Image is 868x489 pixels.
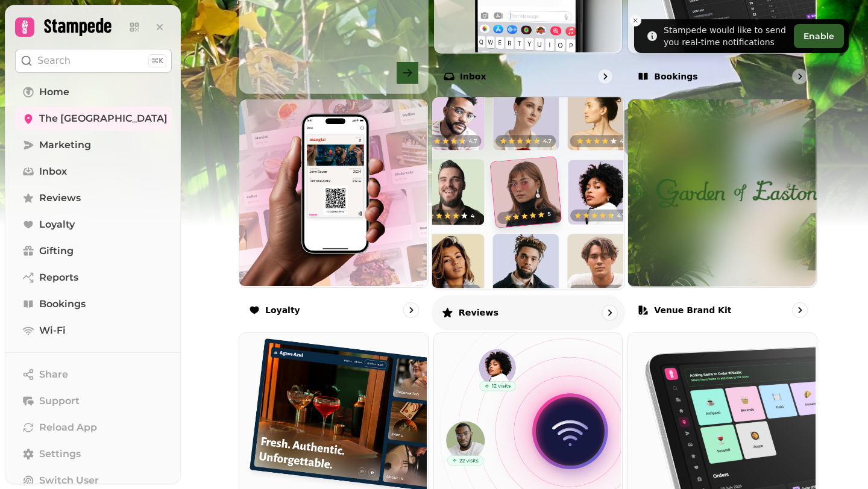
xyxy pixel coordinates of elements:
button: Enable [794,24,844,48]
a: Reviews [15,186,172,210]
span: Settings [39,447,81,461]
svg: go to [603,306,615,318]
button: Share [15,363,172,387]
svg: go to [405,304,417,316]
a: Gifting [15,239,172,263]
span: The [GEOGRAPHIC_DATA] [39,111,168,126]
a: The [GEOGRAPHIC_DATA] [15,107,172,131]
p: Loyalty [265,304,300,316]
a: Reports [15,266,172,290]
span: Home [39,85,69,99]
img: Reviews [430,96,623,288]
button: Search⌘K [15,49,172,73]
span: Inbox [39,164,67,179]
p: Search [37,54,71,68]
span: Share [39,367,68,382]
div: ⌘K [148,54,166,67]
p: Venue brand kit [654,304,731,316]
a: Venue brand kitVenue brand kit [627,99,817,328]
a: Home [15,80,172,104]
a: Marketing [15,133,172,157]
span: Reload App [39,420,97,435]
svg: go to [599,70,611,83]
span: Wi-Fi [39,323,66,338]
a: Wi-Fi [15,319,172,343]
a: ReviewsReviews [432,96,625,330]
img: Loyalty [238,98,427,287]
p: Reviews [458,306,498,318]
span: Switch User [39,473,99,488]
svg: go to [794,70,806,83]
a: Loyalty [15,213,172,237]
svg: go to [794,304,806,316]
span: Marketing [39,138,91,152]
span: Loyalty [39,217,75,232]
a: Settings [15,442,172,466]
span: Reports [39,270,78,285]
button: Close toast [629,14,641,26]
p: Bookings [654,70,697,83]
img: aHR0cHM6Ly9maWxlcy5zdGFtcGVkZS5haS9jMDI2ZjdhYi1iNzMzLTQ5NWYtYjFlZC1lZTQ3MWM1MDhhZTYvbWVkaWEvOTY3N... [628,99,817,288]
button: Reload App [15,416,172,440]
span: Gifting [39,244,74,258]
span: Reviews [39,191,81,205]
div: Stampede would like to send you real-time notifications [664,24,789,48]
a: Inbox [15,160,172,184]
p: Inbox [460,70,486,83]
span: Support [39,394,80,408]
a: LoyaltyLoyalty [239,99,429,328]
span: Bookings [39,297,86,311]
button: Support [15,389,172,413]
a: Bookings [15,292,172,316]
